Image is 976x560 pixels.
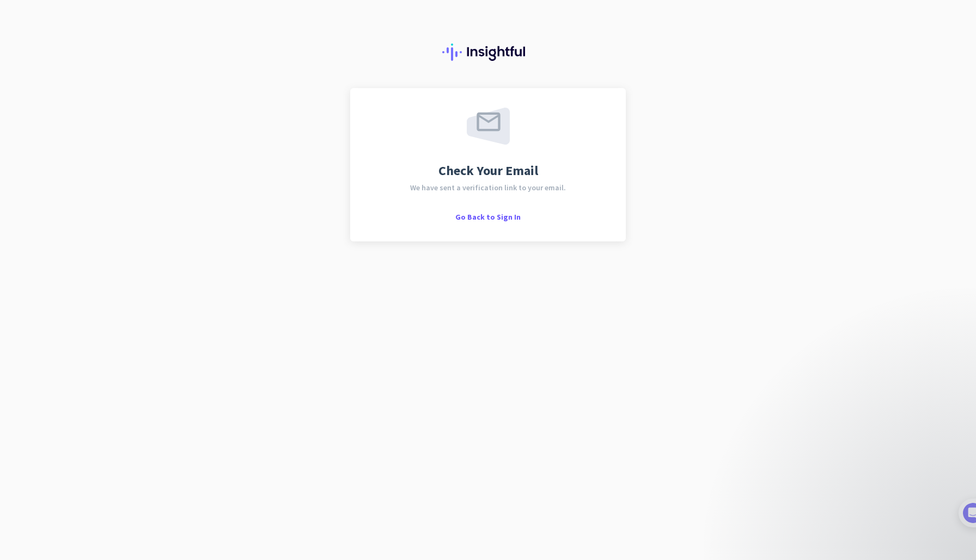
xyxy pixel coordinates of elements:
span: Check Your Email [438,164,538,177]
span: Go Back to Sign In [455,212,521,222]
img: email-sent [467,108,510,145]
span: We have sent a verification link to your email. [410,184,566,191]
img: Insightful [442,43,534,61]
